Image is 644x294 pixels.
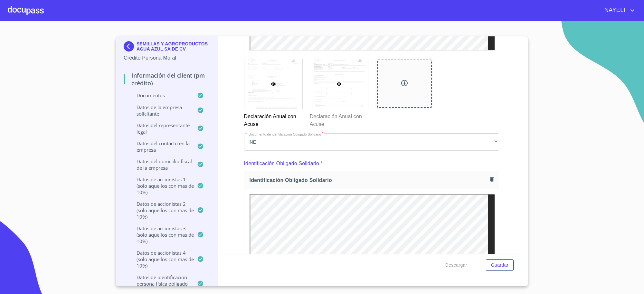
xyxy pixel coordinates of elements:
[250,177,488,184] span: Identificación Obligado Solidario
[244,160,319,167] p: Identificación Obligado Solidario
[600,5,636,15] button: account of current user
[310,110,368,128] p: Declaración Anual con Acuse
[124,122,197,135] p: Datos del representante legal
[124,41,210,54] div: SEMILLAS Y AGROPRODUCTOS AGUA AZUL SA DE CV
[124,201,197,220] p: Datos de accionistas 2 (solo aquellos con mas de 10%)
[124,104,197,117] p: Datos de la empresa solicitante
[244,110,302,128] p: Declaración Anual con Acuse
[124,54,210,62] p: Crédito Persona Moral
[124,176,197,195] p: Datos de accionistas 1 (solo aquellos con mas de 10%)
[124,158,197,171] p: Datos del domicilio fiscal de la empresa
[443,259,470,271] button: Descargar
[600,5,629,15] span: NAYELI
[137,41,210,52] p: SEMILLAS Y AGROPRODUCTOS AGUA AZUL SA DE CV
[124,71,210,87] p: Información del Client (PM crédito)
[244,133,499,151] div: INE
[124,140,197,153] p: Datos del contacto en la empresa
[124,92,197,99] p: Documentos
[445,261,467,269] span: Descargar
[124,250,197,269] p: Datos de accionistas 4 (solo aquellos con mas de 10%)
[486,259,514,271] button: Guardar
[491,261,508,269] span: Guardar
[124,225,197,244] p: Datos de accionistas 3 (solo aquellos con mas de 10%)
[124,41,137,52] img: Docupass spot blue
[124,274,197,293] p: Datos de Identificación Persona Física Obligado Solidario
